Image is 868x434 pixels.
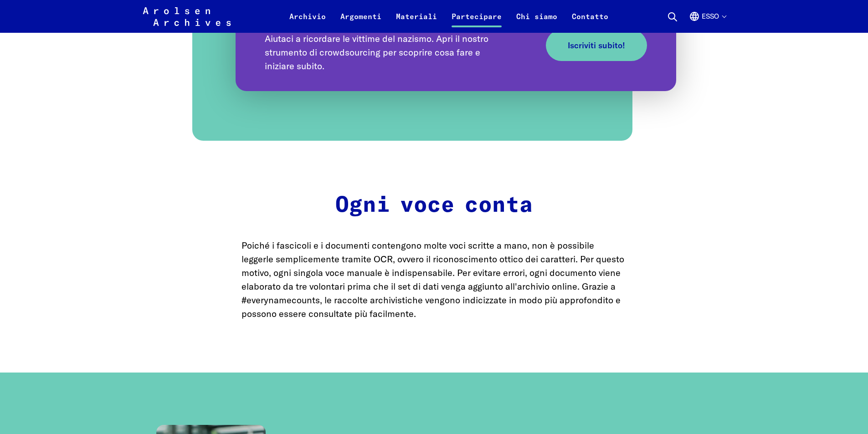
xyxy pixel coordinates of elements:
[335,194,533,216] font: Ogni voce conta
[333,11,389,33] a: Argomenti
[241,240,624,319] font: Poiché i fascicoli e i documenti contengono molte voci scritte a mano, non è possibile leggerle s...
[444,11,509,33] a: Partecipare
[265,19,505,71] font: Milioni di persone furono perseguitate e uccise dai nazisti. Aiutaci a ricordare le vittime del n...
[389,11,444,33] a: Materiali
[565,11,616,33] a: Contatto
[282,11,333,33] a: Archivio
[340,12,381,21] font: Argomenti
[689,11,726,33] button: Inglese, selezione della lingua
[568,40,625,51] font: Iscriviti subito!
[282,5,616,27] nav: Primario
[702,12,719,20] font: esso
[516,12,557,21] font: Chi siamo
[546,30,647,61] a: Iscriviti subito!
[572,12,608,21] font: Contatto
[289,12,326,21] font: Archivio
[509,11,565,33] a: Chi siamo
[396,12,437,21] font: Materiali
[452,12,502,21] font: Partecipare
